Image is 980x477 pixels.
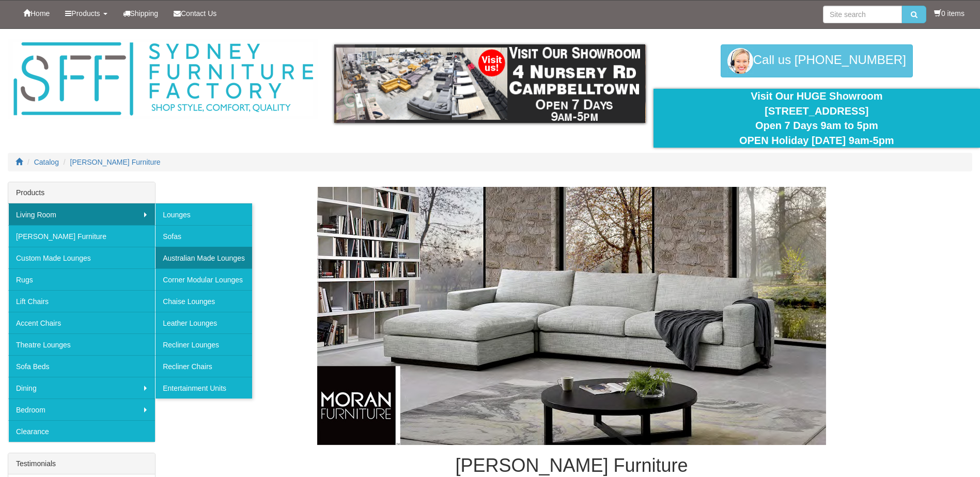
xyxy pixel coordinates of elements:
[8,420,155,442] a: Clearance
[34,158,59,166] a: Catalog
[8,355,155,377] a: Sofa Beds
[8,453,155,474] div: Testimonials
[155,268,252,290] a: Corner Modular Lounges
[115,1,166,26] a: Shipping
[8,225,155,247] a: [PERSON_NAME] Furniture
[661,89,972,148] div: Visit Our HUGE Showroom [STREET_ADDRESS] Open 7 Days 9am to 5pm OPEN Holiday [DATE] 9am-5pm
[15,1,57,26] a: Home
[171,455,972,476] h1: [PERSON_NAME] Furniture
[155,247,252,268] a: Australian Made Lounges
[70,158,161,166] a: [PERSON_NAME] Furniture
[8,268,155,290] a: Rugs
[8,39,318,119] img: Sydney Furniture Factory
[30,9,50,18] span: Home
[8,203,155,225] a: Living Room
[181,9,216,18] span: Contact Us
[166,1,224,26] a: Contact Us
[155,377,252,399] a: Entertainment Units
[8,290,155,312] a: Lift Chairs
[8,312,155,333] a: Accent Chairs
[8,182,155,203] div: Products
[934,8,965,19] li: 0 items
[8,333,155,355] a: Theatre Lounges
[71,9,100,18] span: Products
[155,312,252,333] a: Leather Lounges
[823,6,902,23] input: Site search
[8,377,155,399] a: Dining
[8,399,155,420] a: Bedroom
[155,225,252,247] a: Sofas
[155,333,252,355] a: Recliner Lounges
[334,44,645,123] img: showroom.gif
[155,290,252,312] a: Chaise Lounges
[155,203,252,225] a: Lounges
[155,355,252,377] a: Recliner Chairs
[57,1,115,26] a: Products
[130,9,159,18] span: Shipping
[317,187,826,445] img: Moran Furniture
[8,247,155,268] a: Custom Made Lounges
